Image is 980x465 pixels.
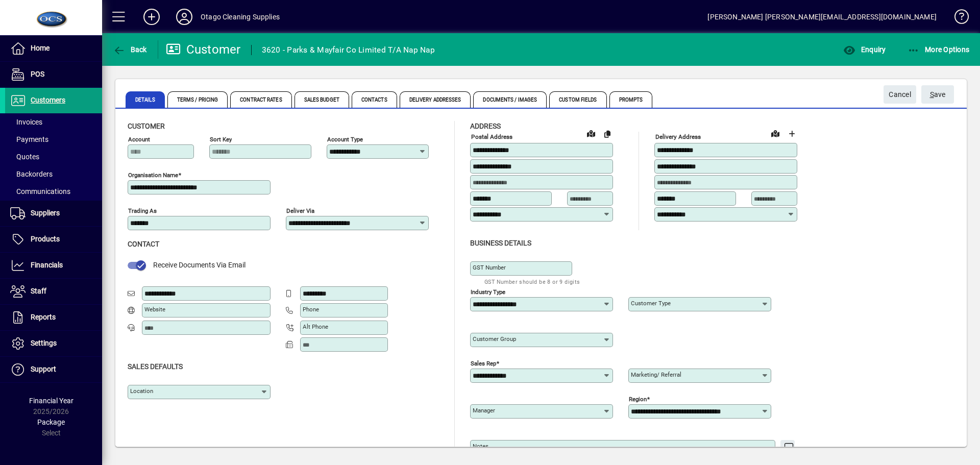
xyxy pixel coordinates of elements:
[128,207,157,214] mat-label: Trading as
[128,240,159,248] span: Contact
[128,136,150,143] mat-label: Account
[153,261,246,269] span: Receive Documents Via Email
[10,187,70,195] span: Communications
[549,91,606,108] span: Custom Fields
[473,443,488,450] mat-label: Notes
[31,70,44,78] span: POS
[10,135,48,143] span: Payments
[286,207,314,214] mat-label: Deliver via
[128,172,178,179] mat-label: Organisation name
[400,91,471,108] span: Delivery Addresses
[262,42,435,58] div: 3620 - Parks & Mayfair Co Limited T/A Nap Nap
[470,122,501,130] span: Address
[631,371,681,378] mat-label: Marketing/ Referral
[31,235,60,243] span: Products
[783,126,800,142] button: Choose address
[303,323,328,330] mat-label: Alt Phone
[843,45,886,54] span: Enquiry
[889,86,911,103] span: Cancel
[5,165,102,183] a: Backorders
[168,8,201,26] button: Profile
[5,305,102,330] a: Reports
[5,62,102,87] a: POS
[707,9,937,25] div: [PERSON_NAME] [PERSON_NAME][EMAIL_ADDRESS][DOMAIN_NAME]
[629,395,647,402] mat-label: Region
[473,91,547,108] span: Documents / Images
[767,125,783,141] a: View on map
[947,2,967,35] a: Knowledge Base
[631,300,671,307] mat-label: Customer type
[884,85,916,104] button: Cancel
[31,261,63,269] span: Financials
[130,387,153,395] mat-label: Location
[5,131,102,148] a: Payments
[5,279,102,304] a: Staff
[31,339,57,347] span: Settings
[144,306,165,313] mat-label: Website
[5,357,102,382] a: Support
[473,335,516,342] mat-label: Customer group
[5,113,102,131] a: Invoices
[31,365,56,373] span: Support
[10,170,53,178] span: Backorders
[599,126,616,142] button: Copy to Delivery address
[102,40,158,59] app-page-header-button: Back
[5,36,102,61] a: Home
[201,9,280,25] div: Otago Cleaning Supplies
[470,239,531,247] span: Business details
[484,276,580,287] mat-hint: GST Number should be 8 or 9 digits
[908,45,970,54] span: More Options
[841,40,888,59] button: Enquiry
[473,407,495,414] mat-label: Manager
[5,331,102,356] a: Settings
[166,41,241,58] div: Customer
[609,91,653,108] span: Prompts
[31,209,60,217] span: Suppliers
[31,96,65,104] span: Customers
[352,91,397,108] span: Contacts
[5,227,102,252] a: Products
[167,91,228,108] span: Terms / Pricing
[128,122,165,130] span: Customer
[471,288,505,295] mat-label: Industry type
[471,359,496,366] mat-label: Sales rep
[5,253,102,278] a: Financials
[230,91,291,108] span: Contract Rates
[5,201,102,226] a: Suppliers
[113,45,147,54] span: Back
[210,136,232,143] mat-label: Sort key
[110,40,150,59] button: Back
[10,153,39,161] span: Quotes
[128,362,183,371] span: Sales defaults
[31,44,50,52] span: Home
[29,397,73,405] span: Financial Year
[905,40,972,59] button: More Options
[303,306,319,313] mat-label: Phone
[473,264,506,271] mat-label: GST Number
[31,287,46,295] span: Staff
[126,91,165,108] span: Details
[5,183,102,200] a: Communications
[37,418,65,426] span: Package
[5,148,102,165] a: Quotes
[930,90,934,99] span: S
[930,86,946,103] span: ave
[295,91,349,108] span: Sales Budget
[135,8,168,26] button: Add
[31,313,56,321] span: Reports
[10,118,42,126] span: Invoices
[583,125,599,141] a: View on map
[921,85,954,104] button: Save
[327,136,363,143] mat-label: Account Type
